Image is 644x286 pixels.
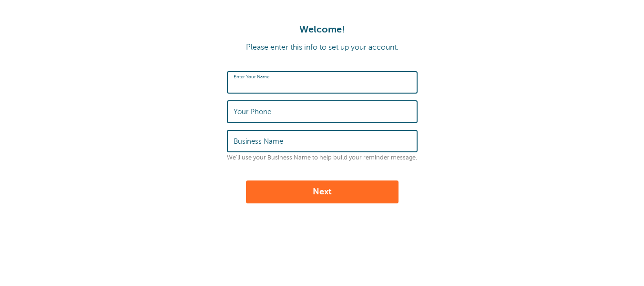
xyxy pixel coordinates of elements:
label: Enter Your Name [234,74,269,80]
p: We'll use your Business Name to help build your reminder message. [227,154,418,161]
button: Next [246,180,399,203]
h1: Welcome! [10,24,634,35]
p: Please enter this info to set up your account. [10,43,634,52]
label: Your Phone [234,107,271,116]
label: Business Name [234,137,283,146]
